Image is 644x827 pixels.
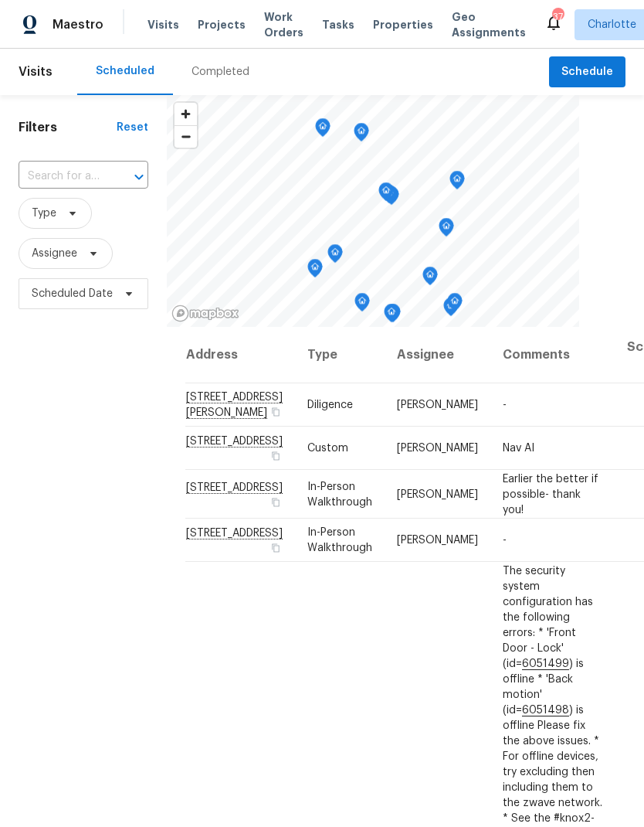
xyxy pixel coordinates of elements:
div: Map marker [354,293,370,317]
span: Work Orders [264,9,303,40]
span: [PERSON_NAME] [397,400,478,410]
span: - [503,535,507,546]
div: Map marker [378,182,394,206]
span: Earlier the better if possible- thank you! [503,473,598,515]
span: In-Person Walkthrough [307,481,372,507]
span: Charlotte [588,17,636,32]
span: In-Person Walkthrough [307,527,372,553]
span: Scheduled Date [32,286,113,301]
span: Maestro [53,17,103,32]
th: Assignee [385,327,490,383]
button: Copy Address [269,449,283,463]
div: Map marker [422,267,438,291]
button: Open [128,166,150,188]
div: Map marker [449,171,465,195]
th: Address [185,327,295,383]
button: Copy Address [269,405,283,419]
span: Type [32,206,56,221]
div: Map marker [354,123,369,147]
span: Custom [307,443,348,454]
span: Visits [147,17,179,32]
span: [PERSON_NAME] [397,535,478,546]
span: Visits [19,55,53,89]
div: Scheduled [96,63,154,79]
div: Map marker [315,118,330,142]
span: Zoom out [175,126,197,148]
button: Zoom in [175,103,197,125]
button: Copy Address [269,541,283,555]
button: Schedule [549,56,625,88]
div: Reset [117,120,148,135]
input: Search for an address... [19,165,105,189]
div: Map marker [384,304,399,328]
button: Zoom out [175,125,197,148]
th: Comments [490,327,615,383]
span: Properties [373,17,433,32]
span: Assignee [32,246,77,261]
div: Map marker [439,218,454,242]
div: Completed [192,64,249,80]
span: - [503,400,507,410]
button: Copy Address [269,495,283,509]
span: [PERSON_NAME] [397,488,478,499]
span: Projects [198,17,246,32]
span: [PERSON_NAME] [397,443,478,454]
h1: Filters [19,120,117,135]
div: Map marker [447,293,463,317]
a: Mapbox homepage [171,305,239,322]
span: Geo Assignments [452,9,526,40]
div: Map marker [307,259,323,283]
span: Schedule [561,63,613,82]
div: 37 [552,9,563,25]
div: Map marker [327,244,343,268]
span: Diligence [307,400,353,410]
span: Tasks [322,19,354,30]
canvas: Map [167,95,579,327]
th: Type [295,327,385,383]
div: Map marker [443,298,459,322]
span: Nav AI [503,443,534,454]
